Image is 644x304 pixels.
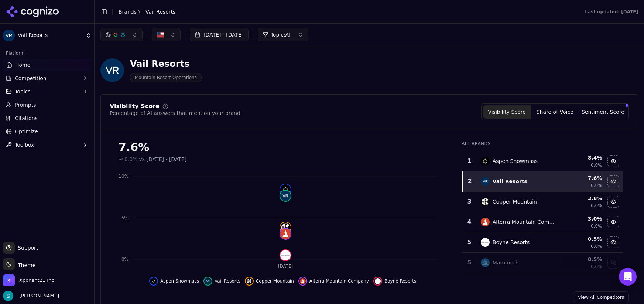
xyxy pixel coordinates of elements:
button: Visibility Score [483,105,531,119]
tr: 2vail resortsVail Resorts7.6%0.0%Hide vail resorts data [462,171,623,192]
span: 0.0% [591,223,602,229]
div: Platform [3,47,91,59]
button: Open user button [3,291,59,301]
button: Hide boyne resorts data [373,277,416,286]
button: Hide copper mountain data [245,277,294,286]
div: 4 [465,218,473,226]
a: Citations [3,112,91,124]
div: Visibility Score [110,103,160,109]
span: Support [15,244,38,252]
img: copper mountain [246,278,252,284]
span: vs [DATE] - [DATE] [139,156,187,163]
span: Vail Resorts [18,32,82,39]
span: Prompts [15,101,36,109]
button: Share of Voice [531,105,579,119]
span: Alterra Mountain Company [309,278,369,284]
div: 3.8 % [561,195,602,202]
img: vail resorts [481,177,490,186]
span: Copper Mountain [256,278,294,284]
tr: 5boyne resortsBoyne Resorts0.5%0.0%Hide boyne resorts data [462,232,623,253]
img: mammoth [481,258,490,267]
tr: 4alterra mountain companyAlterra Mountain Company3.0%0.0%Hide alterra mountain company data [462,212,623,232]
div: Aspen Snowmass [493,157,538,165]
img: alterra mountain company [300,278,306,284]
a: Home [3,59,91,71]
div: 3 [465,197,473,206]
button: Competition [3,72,91,84]
button: Show mammoth data [607,257,619,269]
span: 0.0% [124,156,138,163]
span: Boyne Resorts [384,278,416,284]
div: 0.5 % [561,235,602,243]
img: boyne resorts [280,250,291,260]
span: 0.0% [591,243,602,249]
div: 1 [465,157,473,165]
tspan: [DATE] [278,264,293,269]
span: Aspen Snowmass [160,278,199,284]
span: 0.0% [591,264,602,270]
span: Competition [15,75,47,82]
span: Theme [15,262,35,268]
span: 0.0% [591,182,602,188]
div: Open Intercom Messenger [619,268,637,286]
div: Copper Mountain [493,198,537,205]
a: Optimize [3,126,91,137]
a: View All Competitors [573,291,629,303]
img: alterra mountain company [280,229,291,239]
img: Vail Resorts [100,58,124,82]
div: Boyne Resorts [493,239,530,246]
div: 5 [465,258,473,267]
img: US [157,31,164,38]
span: [PERSON_NAME] [16,293,59,299]
span: 0.0% [591,162,602,168]
div: 7.6% [119,141,447,154]
div: Mammoth [493,259,519,266]
div: 3.0 % [561,215,602,222]
button: Hide aspen snowmass data [607,155,619,167]
span: Topics [15,88,31,95]
button: Sentiment Score [579,105,627,119]
img: aspen snowmass [151,278,157,284]
img: copper mountain [280,222,291,233]
tr: 1aspen snowmassAspen Snowmass8.4%0.0%Hide aspen snowmass data [462,151,623,171]
span: Home [15,61,30,69]
button: Hide boyne resorts data [607,236,619,248]
img: Vail Resorts [3,30,15,41]
tspan: 0% [121,257,129,262]
div: 8.4 % [561,154,602,161]
div: Vail Resorts [493,178,527,185]
div: Vail Resorts [130,58,202,70]
img: vail resorts [205,278,211,284]
img: aspen snowmass [481,157,490,165]
img: alterra mountain company [481,218,490,226]
img: boyne resorts [375,278,381,284]
button: Topics [3,86,91,98]
span: Topic: All [271,31,292,38]
div: Alterra Mountain Company [493,218,555,226]
img: Sam Volante [3,291,13,301]
tr: 3copper mountainCopper Mountain3.8%0.0%Hide copper mountain data [462,192,623,212]
button: Hide aspen snowmass data [149,277,199,286]
span: Toolbox [15,141,34,148]
img: vail resorts [280,191,291,201]
button: Hide alterra mountain company data [607,216,619,228]
div: 0.5 % [561,256,602,263]
div: 7.6 % [561,174,602,182]
img: Xponent21 Inc [3,274,15,286]
span: Vail Resorts [145,8,175,16]
span: Vail Resorts [215,278,240,284]
span: Citations [15,115,38,122]
div: 2 [466,177,473,186]
button: Hide copper mountain data [607,196,619,208]
button: Hide vail resorts data [607,175,619,187]
span: Optimize [15,128,38,135]
button: Hide alterra mountain company data [298,277,369,286]
span: 0.0% [591,203,602,209]
img: aspen snowmass [280,184,291,195]
span: Xponent21 Inc [19,277,54,284]
nav: breadcrumb [119,8,175,16]
button: Hide vail resorts data [203,277,240,286]
span: Mountain Resort Operations [130,73,202,82]
div: Last updated: [DATE] [585,9,638,15]
div: 5 [465,238,473,247]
